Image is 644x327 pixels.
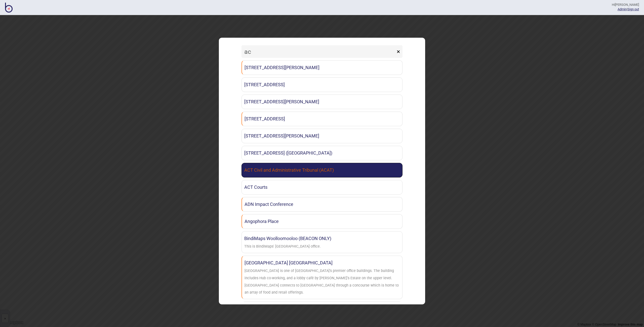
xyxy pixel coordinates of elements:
a: [STREET_ADDRESS][PERSON_NAME] [242,60,403,75]
a: [GEOGRAPHIC_DATA] [GEOGRAPHIC_DATA][GEOGRAPHIC_DATA] is one of [GEOGRAPHIC_DATA]’s premier office... [242,256,403,299]
a: Admin [618,7,627,11]
div: Brookfield Place lobby is one of Sydney’s premier office buildings. The building includes Hub co-... [245,267,400,296]
a: [STREET_ADDRESS] ([GEOGRAPHIC_DATA]) [242,146,403,160]
a: [STREET_ADDRESS] [242,77,403,92]
a: ACT Courts [242,180,403,195]
a: [STREET_ADDRESS][PERSON_NAME] [242,95,403,109]
a: [STREET_ADDRESS] [242,112,403,126]
img: BindiMaps CMS [5,3,13,13]
a: Angophora Place [242,214,403,229]
div: This is BindiMaps' Sydney office. [244,243,321,250]
span: | [618,7,627,11]
a: ADN Impact Conference [242,197,403,212]
input: Search locations by tag + name [242,45,395,58]
a: BindiMaps Woolloomooloo (BEACON ONLY)This is BindiMaps' [GEOGRAPHIC_DATA] office. [242,231,403,253]
div: Hi [PERSON_NAME] [612,3,639,7]
a: ACT Civil and Administrative Tribunal (ACAT) [242,163,403,177]
button: Sign out [627,7,639,11]
button: × [394,45,403,58]
a: [STREET_ADDRESS][PERSON_NAME] [242,129,403,143]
